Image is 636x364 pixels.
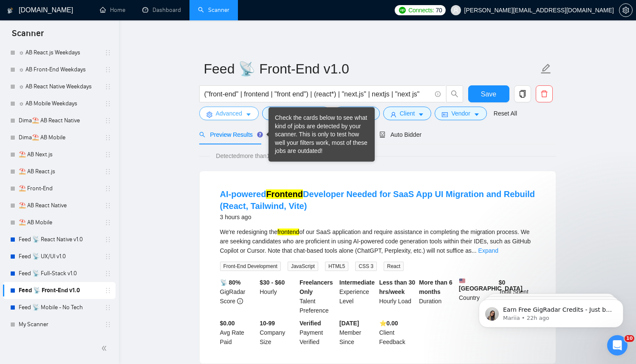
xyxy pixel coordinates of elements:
span: holder [105,321,111,328]
button: search [446,85,463,102]
span: holder [105,219,111,226]
a: Dima⛱️ AB React Native [19,112,99,129]
span: HTML5 [325,262,348,271]
a: Reset All [494,109,517,118]
a: ⛱️ AB React.js [19,163,99,180]
img: logo [7,4,13,17]
input: Search Freelance Jobs... [204,89,431,99]
span: holder [105,66,111,73]
a: My Scanner [19,316,99,333]
div: Company Size [258,319,298,347]
b: Freelancers Only [300,279,333,295]
span: 10 [625,335,634,342]
span: holder [105,304,111,311]
a: setting [619,7,633,14]
span: info-circle [237,298,243,304]
span: robot [379,132,385,138]
span: Connects: [408,6,434,15]
div: 3 hours ago [220,212,535,222]
span: holder [105,253,111,260]
span: Auto Bidder [379,131,421,138]
b: $30 - $60 [260,279,285,286]
span: Client [400,109,415,118]
span: delete [536,90,552,98]
span: holder [105,236,111,243]
span: setting [206,111,212,118]
span: holder [105,100,111,107]
mark: frontend [277,229,299,235]
b: $ 0 [499,279,506,286]
span: user [453,7,459,13]
a: ☼ AB React Native Weekdays [19,78,99,95]
a: Feed 📡 React Native v1.0 [19,231,99,248]
button: userClientcaret-down [383,107,432,120]
span: holder [105,151,111,158]
input: Scanner name... [204,58,539,79]
span: 70 [436,6,442,15]
div: We're redesigning the of our SaaS application and require assistance in completing the migration ... [220,227,535,255]
button: delete [536,85,553,102]
a: ⛱️ AB Mobile [19,214,99,231]
button: copy [514,85,531,102]
div: Experience Level [338,278,378,315]
div: Total Spent [497,278,537,315]
span: holder [105,287,111,294]
a: ⛱️ AB React Native [19,197,99,214]
mark: Frontend [266,189,303,199]
a: Dima⛱️ AB Mobile [19,129,99,146]
a: Feed 📡 Front-End v1.0 [19,282,99,299]
span: holder [105,117,111,124]
div: Check the cards below to see what kind of jobs are detected by your scanner. This is only to test... [275,114,368,155]
a: homeHome [100,6,125,14]
div: Avg Rate Paid [218,319,258,347]
span: caret-down [246,111,252,118]
span: Front-End Development [220,262,281,271]
span: holder [105,49,111,56]
span: holder [105,185,111,192]
div: Talent Preference [298,278,338,315]
a: dashboardDashboard [142,6,181,14]
span: JavaScript [288,262,318,271]
a: AI-poweredFrontendDeveloper Needed for SaaS App UI Migration and Rebuild (React, Tailwind, Vite) [220,189,535,211]
span: React [384,262,404,271]
span: search [199,132,205,138]
b: Less than 30 hrs/week [379,279,416,295]
span: Preview Results [199,131,260,138]
b: [GEOGRAPHIC_DATA] [459,278,523,292]
span: edit [540,63,551,74]
b: Verified [300,320,321,327]
a: searchScanner [198,6,229,14]
span: search [447,90,463,98]
a: ☼ AB Mobile Weekdays [19,95,99,112]
a: Expand [478,247,498,254]
span: Save [481,89,496,99]
span: holder [105,134,111,141]
span: Scanner [5,27,51,45]
a: ⛱️ Front-End [19,180,99,197]
span: idcard [442,111,448,118]
span: CSS 3 [355,262,377,271]
a: ☼ AB React.js Weekdays [19,44,99,61]
div: Country [457,278,497,315]
span: user [390,111,396,118]
a: Feed 📡 Full-Stack v1.0 [19,265,99,282]
div: Client Feedback [378,319,418,347]
span: caret-down [474,111,480,118]
span: caret-down [418,111,424,118]
div: Tooltip anchor [256,131,264,138]
span: info-circle [435,91,441,97]
button: folderJobscaret-down [334,107,380,120]
b: [DATE] [339,320,359,327]
b: $0.00 [220,320,235,327]
div: Hourly [258,278,298,315]
span: holder [105,83,111,90]
span: Vendor [451,109,470,118]
b: Intermediate [339,279,375,286]
iframe: Intercom live chat [607,335,628,356]
span: copy [514,90,531,98]
span: holder [105,168,111,175]
b: ⭐️ 0.00 [379,320,398,327]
